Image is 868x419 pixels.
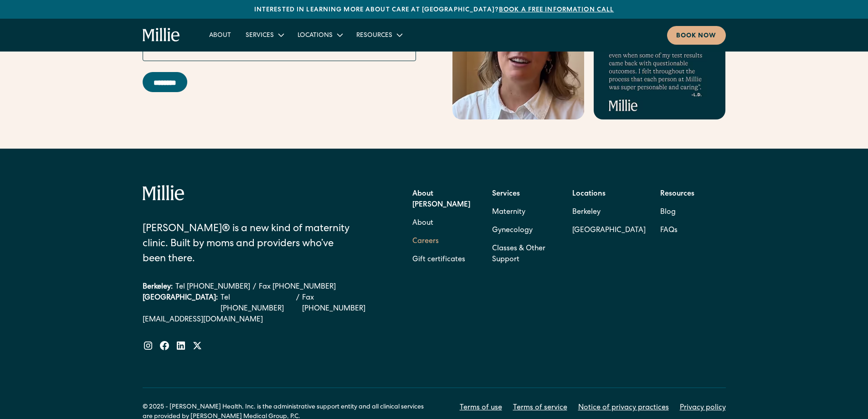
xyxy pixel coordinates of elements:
a: Terms of use [460,403,502,414]
a: [EMAIL_ADDRESS][DOMAIN_NAME] [143,315,378,326]
a: Privacy policy [680,403,726,414]
a: Tel [PHONE_NUMBER] [221,293,294,315]
strong: Services [492,191,520,198]
a: home [143,28,180,42]
div: Berkeley: [143,282,173,293]
a: Berkeley [572,203,646,222]
a: Careers [412,233,439,251]
div: Services [246,31,274,41]
a: Gynecology [492,222,533,240]
a: Blog [660,203,676,222]
div: [PERSON_NAME]® is a new kind of maternity clinic. Built by moms and providers who’ve been there. [143,222,357,267]
a: Book now [667,26,726,45]
div: Resources [356,31,392,41]
div: Locations [298,31,333,41]
a: Tel [PHONE_NUMBER] [175,282,250,293]
div: Resources [349,27,409,42]
a: Gift certificates [412,251,465,269]
a: About [412,214,433,233]
strong: Resources [660,191,694,198]
div: [GEOGRAPHIC_DATA]: [143,293,218,315]
a: Notice of privacy practices [578,403,669,414]
a: FAQs [660,222,678,240]
strong: About [PERSON_NAME] [412,191,470,209]
div: / [253,282,256,293]
div: Locations [290,27,349,42]
a: About [202,27,238,42]
a: Classes & Other Support [492,240,558,269]
a: Terms of service [513,403,567,414]
strong: Locations [572,191,606,198]
div: Book now [676,31,717,41]
div: Services [238,27,290,42]
a: Fax [PHONE_NUMBER] [259,282,336,293]
a: [GEOGRAPHIC_DATA] [572,222,646,240]
div: / [296,293,299,315]
a: Maternity [492,203,525,222]
a: Book a free information call [499,7,614,13]
a: Fax [PHONE_NUMBER] [302,293,377,315]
